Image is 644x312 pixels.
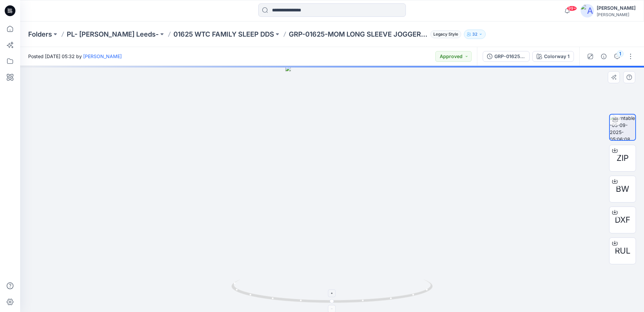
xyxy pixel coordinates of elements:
div: [PERSON_NAME] [597,4,636,12]
button: GRP-01625-MOM LONG SLEEVE JOGGER_DEV_REV1 [483,51,530,62]
div: 1 [617,50,624,57]
div: [PERSON_NAME] [597,12,636,17]
div: GRP-01625-MOM LONG SLEEVE JOGGER_DEV_REV1 [494,53,525,60]
button: Colorway 1 [532,51,574,62]
a: [PERSON_NAME] [83,53,122,59]
span: RUL [615,245,631,257]
img: turntable-05-09-2025-05:06:08 [610,115,635,140]
div: Colorway 1 [544,53,570,60]
span: DXF [615,214,630,226]
span: ZIP [616,152,629,164]
p: 32 [472,31,477,38]
img: avatar [581,4,594,17]
p: GRP-01625-MOM LONG SLEEVE JOGGER_DEV_REV1 [289,30,428,39]
span: 99+ [567,6,577,11]
button: Legacy Style [428,30,461,39]
a: Folders [28,30,52,39]
button: 32 [464,30,486,39]
span: BW [616,183,629,195]
button: Details [598,51,609,62]
a: 01625 WTC FAMILY SLEEP DDS [173,30,274,39]
span: Legacy Style [430,30,461,38]
a: PL- [PERSON_NAME] Leeds- [67,30,159,39]
span: Posted [DATE] 05:32 by [28,53,122,60]
button: 1 [612,51,623,62]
